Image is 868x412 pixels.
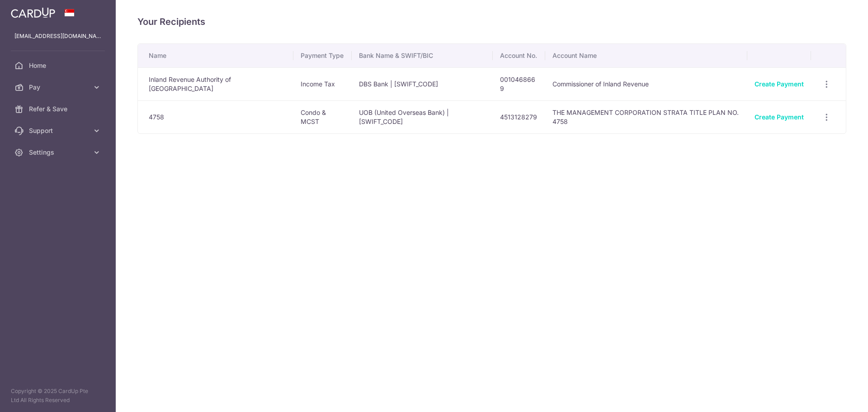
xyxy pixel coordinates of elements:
th: Account No. [493,44,545,67]
span: Pay [29,83,89,92]
span: Home [29,61,89,70]
td: 0010468669 [493,67,545,100]
td: DBS Bank | [SWIFT_CODE] [352,67,493,100]
span: Support [29,126,89,135]
th: Name [138,44,293,67]
td: UOB (United Overseas Bank) | [SWIFT_CODE] [352,100,493,133]
td: 4513128279 [493,100,545,133]
td: 4758 [138,100,293,133]
iframe: Opens a widget where you can find more information [810,385,859,407]
span: Refer & Save [29,104,89,114]
td: Income Tax [293,67,352,100]
span: Settings [29,148,89,157]
p: [EMAIL_ADDRESS][DOMAIN_NAME] [14,32,101,41]
td: Inland Revenue Authority of [GEOGRAPHIC_DATA] [138,67,293,100]
h4: Your Recipients [137,14,846,29]
th: Account Name [545,44,747,67]
a: Create Payment [755,80,804,88]
th: Payment Type [293,44,352,67]
td: Commissioner of Inland Revenue [545,67,747,100]
a: Create Payment [755,113,804,121]
td: Condo & MCST [293,100,352,133]
img: CardUp [11,7,55,18]
th: Bank Name & SWIFT/BIC [352,44,493,67]
td: THE MANAGEMENT CORPORATION STRATA TITLE PLAN NO. 4758 [545,100,747,133]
